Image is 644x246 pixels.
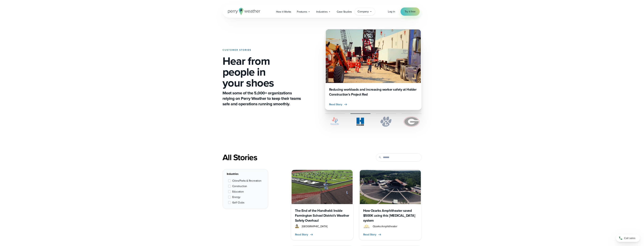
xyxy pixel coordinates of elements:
button: Read Story [363,233,382,237]
a: Case Studies [334,8,355,15]
img: Perry Weather monitoring [292,170,353,204]
p: Meet some of the 5,000+ organizations relying on Perry Weather to keep their teams safe and opera... [223,90,302,107]
span: [GEOGRAPHIC_DATA] [302,224,328,228]
a: Try it free [401,7,420,16]
span: Education [232,190,244,194]
a: Holder Construction Workers preparing construction materials to be lifted on a crane Reducing wor... [325,29,422,110]
span: Read Story [295,233,308,237]
span: Company [358,10,369,14]
span: Read Story [329,102,342,106]
h1: Hear from people in your shoes [223,56,302,88]
div: slideshow [325,29,422,110]
span: Cities/Parks & Recreation [232,179,261,183]
a: Log in [388,10,395,14]
img: Farmington R7 [295,224,299,228]
span: Industries [316,10,328,14]
img: Holder.svg [350,117,371,127]
div: All Stories [223,153,353,162]
img: City of Duncanville Logo [325,117,345,127]
h3: The End of the Handheld: Inside Farmington School District’s Weather Safety Overhaul [295,208,349,223]
a: Perry Weather monitoring The End of the Handheld: Inside Farmington School District’s Weather Saf... [291,169,353,240]
span: Golf Clubs [232,201,244,205]
span: Features [297,10,307,14]
div: Industries [227,172,264,176]
h3: Reducing workloads and increasing worker safety at Holder Construction’s Project Red [329,87,417,97]
span: Try it free [405,10,416,14]
a: How it Works [273,8,294,15]
span: Construction [232,184,247,188]
h3: How Ozarks Amphitheater saved $500K using this [MEDICAL_DATA] system [363,208,417,223]
button: Read Story [329,102,348,106]
div: 2 of 4 [325,29,422,110]
span: Read Story [363,233,376,237]
span: Energy [232,195,240,199]
img: Holder Construction Workers preparing construction materials to be lifted on a crane [326,29,421,83]
a: Call sales [616,234,640,242]
button: Read Story [295,233,314,237]
span: Call sales [624,236,635,240]
img: Ozarks Amphitehater Logo [363,224,370,228]
strong: CUSTOMER STORIES [223,48,251,52]
span: How it Works [276,10,291,14]
span: Case Studies [337,10,352,14]
a: How Ozarks Amphitheater saved $500K using this [MEDICAL_DATA] system Ozarks Amphitehater Logo Oza... [359,169,422,240]
span: Ozarks Amphitheater [373,224,397,228]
